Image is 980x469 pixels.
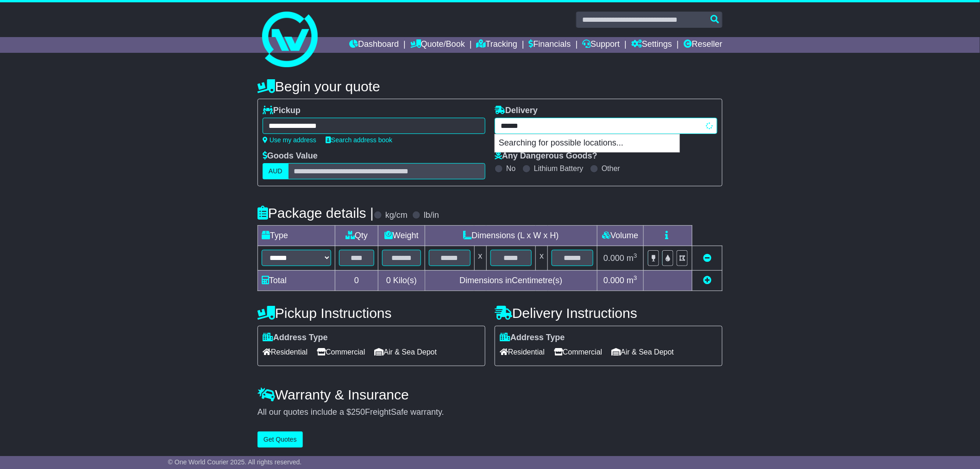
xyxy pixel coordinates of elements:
label: Goods Value [263,151,318,161]
label: Any Dangerous Goods? [495,151,597,161]
label: Other [602,164,620,173]
a: Remove this item [703,254,711,263]
td: Volume [597,226,643,246]
span: Residential [263,345,308,359]
label: Pickup [263,106,301,116]
sup: 3 [634,274,637,281]
label: lb/in [424,210,439,221]
td: x [536,246,548,270]
span: 0.000 [603,276,624,285]
a: Settings [631,37,672,53]
p: Searching for possible locations... [495,134,679,152]
span: Commercial [317,345,365,359]
td: 0 [335,270,378,291]
button: Get Quotes [258,431,303,448]
label: Address Type [263,333,328,343]
a: Use my address [263,136,316,144]
h4: Begin your quote [258,79,722,94]
span: Air & Sea Depot [375,345,437,359]
label: Delivery [495,106,538,116]
h4: Warranty & Insurance [258,387,722,402]
span: Commercial [554,345,602,359]
td: Dimensions (L x W x H) [425,226,597,246]
label: Address Type [500,333,565,343]
span: 0 [386,276,391,285]
td: Weight [378,226,425,246]
td: Kilo(s) [378,270,425,291]
h4: Delivery Instructions [495,305,722,321]
td: Dimensions in Centimetre(s) [425,270,597,291]
label: AUD [263,163,289,179]
a: Quote/Book [410,37,465,53]
td: Qty [335,226,378,246]
div: All our quotes include a $ FreightSafe warranty. [258,407,722,418]
label: kg/cm [385,210,408,221]
span: © One World Courier 2025. All rights reserved. [168,458,302,466]
a: Search address book [326,136,392,144]
sup: 3 [634,252,637,259]
span: 0.000 [603,254,624,263]
a: Add new item [703,276,711,285]
td: Total [258,270,335,291]
a: Support [582,37,620,53]
span: Residential [500,345,545,359]
span: m [627,254,637,263]
a: Tracking [477,37,517,53]
typeahead: Please provide city [495,118,717,134]
span: m [627,276,637,285]
label: No [506,164,515,173]
h4: Package details | [258,205,374,221]
h4: Pickup Instructions [258,305,485,321]
a: Financials [529,37,571,53]
span: Air & Sea Depot [612,345,674,359]
a: Reseller [684,37,722,53]
td: x [474,246,486,270]
a: Dashboard [349,37,399,53]
span: 250 [351,407,365,417]
td: Type [258,226,335,246]
label: Lithium Battery [534,164,584,173]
